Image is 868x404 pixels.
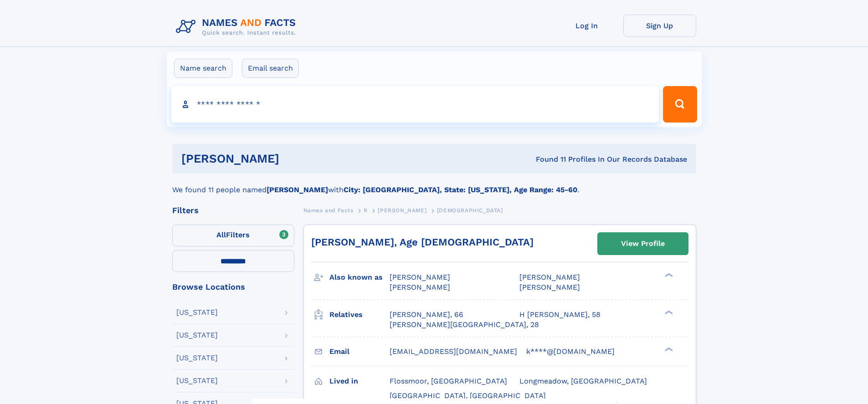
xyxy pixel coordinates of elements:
[181,153,408,164] h1: [PERSON_NAME]
[663,86,697,123] button: Search Button
[623,15,696,37] a: Sign Up
[329,307,390,322] h3: Relatives
[329,373,390,389] h3: Lived in
[550,15,623,37] a: Log In
[598,233,688,255] a: View Profile
[390,377,507,385] span: Flossmoor, [GEOGRAPHIC_DATA]
[172,206,294,215] div: Filters
[621,233,665,254] div: View Profile
[390,310,463,320] a: [PERSON_NAME], 66
[329,270,390,285] h3: Also known as
[216,230,226,239] span: All
[390,273,450,281] span: [PERSON_NAME]
[663,272,673,278] div: ❯
[390,347,517,356] span: [EMAIL_ADDRESS][DOMAIN_NAME]
[172,174,696,195] div: We found 11 people named with .
[364,207,368,214] span: R
[176,354,218,362] div: [US_STATE]
[437,207,503,214] span: [DEMOGRAPHIC_DATA]
[311,236,534,248] a: [PERSON_NAME], Age [DEMOGRAPHIC_DATA]
[519,310,601,320] a: H [PERSON_NAME], 58
[303,205,354,216] a: Names and Facts
[663,309,673,315] div: ❯
[390,320,539,330] a: [PERSON_NAME][GEOGRAPHIC_DATA], 28
[364,205,368,216] a: R
[344,185,577,194] b: City: [GEOGRAPHIC_DATA], State: [US_STATE], Age Range: 45-60
[519,273,580,281] span: [PERSON_NAME]
[172,283,294,291] div: Browse Locations
[519,283,580,291] span: [PERSON_NAME]
[519,377,647,385] span: Longmeadow, [GEOGRAPHIC_DATA]
[378,207,426,214] span: [PERSON_NAME]
[378,205,426,216] a: [PERSON_NAME]
[390,283,450,291] span: [PERSON_NAME]
[172,15,303,39] img: Logo Names and Facts
[171,86,659,123] input: search input
[176,377,218,384] div: [US_STATE]
[172,225,294,246] label: Filters
[407,154,687,164] div: Found 11 Profiles In Our Records Database
[176,309,218,316] div: [US_STATE]
[267,185,328,194] b: [PERSON_NAME]
[329,344,390,359] h3: Email
[390,391,546,400] span: [GEOGRAPHIC_DATA], [GEOGRAPHIC_DATA]
[663,346,673,352] div: ❯
[176,332,218,339] div: [US_STATE]
[174,59,232,78] label: Name search
[242,59,299,78] label: Email search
